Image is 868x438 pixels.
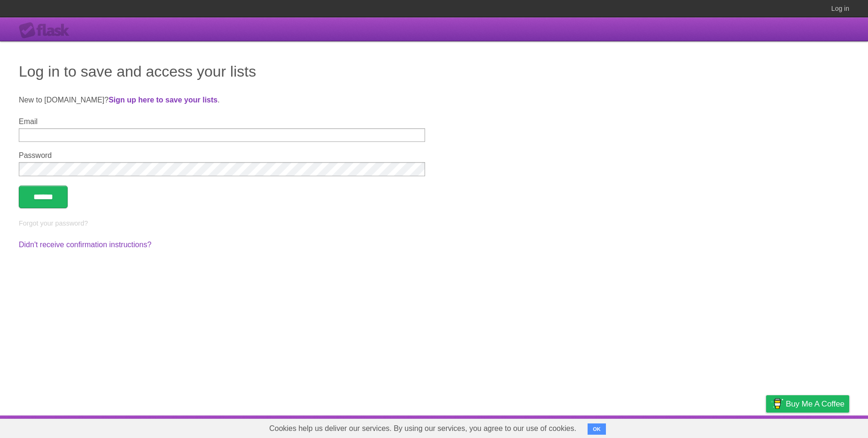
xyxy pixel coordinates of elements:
[19,117,425,126] label: Email
[672,418,710,436] a: Developers
[19,151,425,160] label: Password
[641,418,661,436] a: About
[19,22,75,39] div: Flask
[19,219,88,227] a: Forgot your password?
[260,419,586,438] span: Cookies help us deliver our services. By using our services, you agree to our use of cookies.
[108,96,217,104] a: Sign up here to save your lists
[786,396,845,412] span: Buy me a coffee
[754,418,778,436] a: Privacy
[588,423,606,435] button: OK
[771,396,783,412] img: Buy me a coffee
[722,418,743,436] a: Terms
[19,241,151,249] a: Didn't receive confirmation instructions?
[790,418,849,436] a: Suggest a feature
[19,94,849,106] p: New to [DOMAIN_NAME]? .
[766,395,849,413] a: Buy me a coffee
[19,60,849,83] h1: Log in to save and access your lists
